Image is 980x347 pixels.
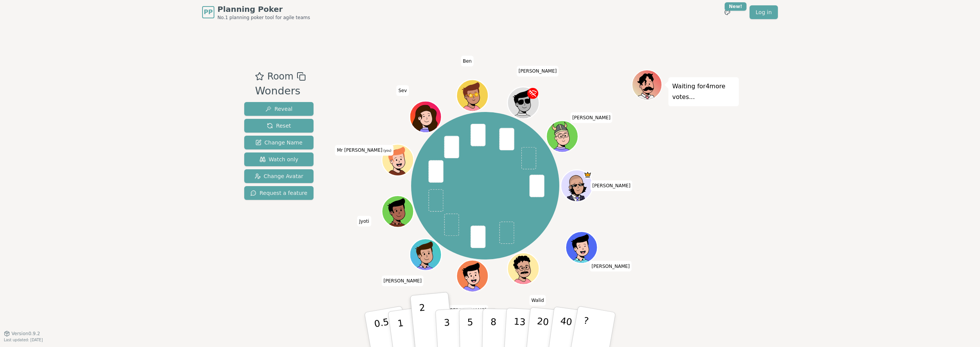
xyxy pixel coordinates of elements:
[446,305,488,316] span: Click to change your name
[250,189,307,197] span: Request a feature
[255,172,304,180] span: Change Avatar
[357,216,371,227] span: Click to change your name
[517,66,559,76] span: Click to change your name
[461,56,474,66] span: Click to change your name
[590,261,632,272] span: Click to change your name
[529,295,546,306] span: Click to change your name
[244,169,314,183] button: Change Avatar
[750,5,778,19] a: Log in
[383,145,413,175] button: Click to change your avatar
[397,85,409,96] span: Click to change your name
[202,4,310,21] a: PPPlanning PokerNo.1 planning poker tool for agile teams
[382,149,392,152] span: (you)
[244,102,314,116] button: Reveal
[244,136,314,149] button: Change Name
[217,4,310,15] span: Planning Poker
[255,83,305,99] div: Wonders
[204,8,212,17] span: PP
[244,186,314,200] button: Request a feature
[267,122,291,130] span: Reset
[419,302,429,344] p: 2
[335,145,393,156] span: Click to change your name
[583,171,591,179] span: Jay is the host
[255,139,302,146] span: Change Name
[267,70,293,83] span: Room
[255,70,264,83] button: Add as favourite
[4,331,40,337] button: Version0.9.2
[244,152,314,166] button: Watch only
[4,338,43,342] span: Last updated: [DATE]
[590,180,632,191] span: Click to change your name
[725,2,746,11] div: New!
[217,15,310,21] span: No.1 planning poker tool for agile teams
[672,81,735,102] p: Waiting for 4 more votes...
[382,276,424,286] span: Click to change your name
[720,5,734,19] button: New!
[244,119,314,133] button: Reset
[265,105,292,113] span: Reveal
[570,112,612,123] span: Click to change your name
[260,156,299,163] span: Watch only
[11,331,40,337] span: Version 0.9.2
